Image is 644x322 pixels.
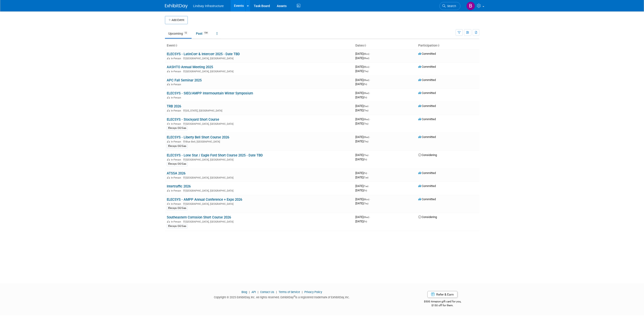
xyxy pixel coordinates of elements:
[370,91,371,95] span: -
[370,197,371,201] span: -
[167,220,352,223] div: [GEOGRAPHIC_DATA], [GEOGRAPHIC_DATA]
[363,109,368,112] span: (Thu)
[368,171,368,175] span: -
[167,189,170,192] img: In-Person Event
[363,176,368,179] span: (Tue)
[171,122,182,125] span: In-Person
[294,295,295,298] sup: ®
[304,290,322,294] a: Privacy Policy
[171,158,182,161] span: In-Person
[363,122,368,125] span: (Thu)
[418,65,436,68] span: Committed
[363,172,367,174] span: (Fri)
[192,29,212,38] a: Past154
[370,65,371,68] span: -
[167,91,253,95] a: ELECSYS - SIEO/AMPP Intermountain Winter Symposium
[167,109,170,112] img: In-Person Event
[167,176,170,179] img: In-Person Event
[167,122,170,125] img: In-Person Event
[363,57,369,60] span: (Wed)
[165,4,188,8] img: ExhibitDay
[171,57,182,60] span: In-Person
[370,52,371,55] span: -
[418,91,436,95] span: Committed
[171,189,182,192] span: In-Person
[363,92,369,94] span: (Wed)
[418,184,436,188] span: Committed
[167,117,219,122] a: ELECSYS - Stockyard Short Course
[370,215,371,219] span: -
[171,203,182,205] span: In-Person
[466,2,475,10] img: Brittany Russell
[363,66,369,68] span: (Mon)
[355,82,367,86] span: [DATE]
[363,70,368,73] span: (Thu)
[355,202,368,205] span: [DATE]
[363,202,368,205] span: (Thu)
[167,122,352,125] div: [GEOGRAPHIC_DATA], [GEOGRAPHIC_DATA]
[167,78,202,82] a: APC Fall Seminar 2025
[165,29,192,38] a: Upcoming12
[363,198,369,201] span: (Mon)
[355,56,369,60] span: [DATE]
[167,171,185,175] a: ATSSA 2026
[355,189,367,192] span: [DATE]
[171,140,182,143] span: In-Person
[167,153,263,157] a: ELECSYS - Lone Star / Eagle Ford Short Course 2025 - Date TBD
[167,109,352,112] div: [US_STATE], [GEOGRAPHIC_DATA]
[363,105,368,107] span: (Sun)
[355,140,368,143] span: [DATE]
[416,42,479,49] th: Participation
[418,153,437,157] span: Considering
[183,31,188,35] span: 12
[167,52,240,56] a: ELECSYS - LatinCorr & Intercorr 2025 - Date TBD
[167,224,188,228] div: Elecsys Oil/Gas
[355,184,370,188] span: [DATE]
[355,96,367,99] span: [DATE]
[355,122,368,125] span: [DATE]
[167,176,352,179] div: [GEOGRAPHIC_DATA], [GEOGRAPHIC_DATA]
[165,294,399,299] div: Copyright © 2025 ExhibitDay, Inc. All rights reserved. ExhibitDay is a registered trademark of Ex...
[167,197,242,202] a: ELECSYS - AMPP Annual Conference + Expo 2026
[167,56,352,60] div: [GEOGRAPHIC_DATA], [GEOGRAPHIC_DATA]
[167,202,352,205] div: [GEOGRAPHIC_DATA], [GEOGRAPHIC_DATA]
[355,153,370,157] span: [DATE]
[248,290,251,294] span: |
[406,297,479,307] div: $500 Amazon gift card for you,
[418,104,436,108] span: Committed
[171,83,182,86] span: In-Person
[355,158,367,161] span: [DATE]
[363,189,367,192] span: (Fri)
[275,290,278,294] span: |
[355,52,371,55] span: [DATE]
[167,140,170,143] img: In-Person Event
[418,135,436,139] span: Committed
[167,83,170,85] img: In-Person Event
[355,109,368,112] span: [DATE]
[355,104,370,108] span: [DATE]
[355,65,371,68] span: [DATE]
[171,109,182,112] span: In-Person
[364,44,366,47] a: Sort by Start Date
[363,185,368,187] span: (Tue)
[301,290,304,294] span: |
[355,171,368,175] span: [DATE]
[355,176,368,179] span: [DATE]
[251,290,256,294] a: API
[363,79,369,81] span: (Wed)
[355,215,371,219] span: [DATE]
[355,78,371,82] span: [DATE]
[167,220,170,223] img: In-Person Event
[439,2,460,10] a: Search
[355,117,371,121] span: [DATE]
[446,4,456,8] span: Search
[363,83,367,86] span: (Fri)
[370,135,371,139] span: -
[175,44,177,47] a: Sort by Event Name
[363,158,367,161] span: (Fri)
[418,171,436,175] span: Committed
[165,42,354,49] th: Event
[363,216,369,218] span: (Wed)
[257,290,259,294] span: |
[363,118,369,121] span: (Wed)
